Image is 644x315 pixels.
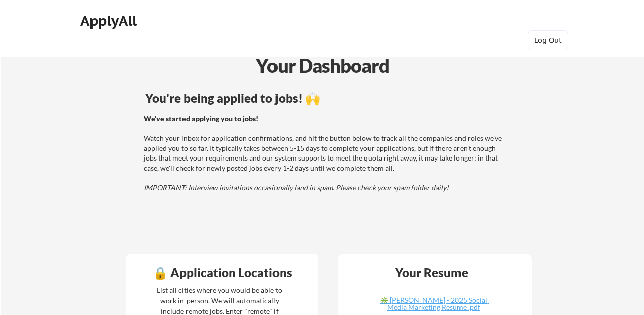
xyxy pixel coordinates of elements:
strong: We've started applying you to jobs! [144,114,258,123]
div: 🔒 Application Locations [129,267,316,279]
div: ✳️ [PERSON_NAME] - 2025 Social Media Marketing Resume .pdf [374,297,493,311]
em: IMPORTANT: Interview invitations occasionally land in spam. Please check your spam folder daily! [144,183,449,192]
div: Your Resume [382,267,481,279]
div: Your Dashboard [1,51,644,80]
div: Watch your inbox for application confirmations, and hit the button below to track all the compani... [144,114,506,193]
div: You're being applied to jobs! 🙌 [145,92,508,104]
button: Log Out [528,30,568,50]
div: ApplyAll [80,12,140,29]
a: ✳️ [PERSON_NAME] - 2025 Social Media Marketing Resume .pdf [374,297,493,312]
